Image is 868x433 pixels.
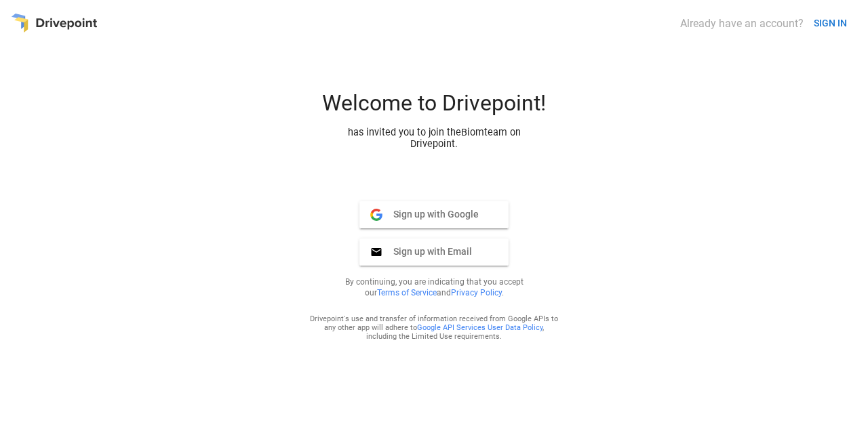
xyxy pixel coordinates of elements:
a: Google API Services User Data Policy [417,323,542,332]
p: By continuing, you are indicating that you accept our and . [328,276,540,298]
div: Already have an account? [680,17,804,30]
div: has invited you to join the Biom team on Drivepoint. [336,127,532,150]
div: Welcome to Drivepoint! [271,90,597,127]
span: Sign up with Email [382,245,472,257]
span: Sign up with Google [382,208,479,220]
button: SIGN IN [808,11,852,36]
div: Drivepoint's use and transfer of information received from Google APIs to any other app will adhe... [309,314,559,341]
a: Privacy Policy [451,288,502,297]
button: Sign up with Google [359,201,509,228]
a: Terms of Service [377,288,437,297]
button: Sign up with Email [359,239,509,266]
